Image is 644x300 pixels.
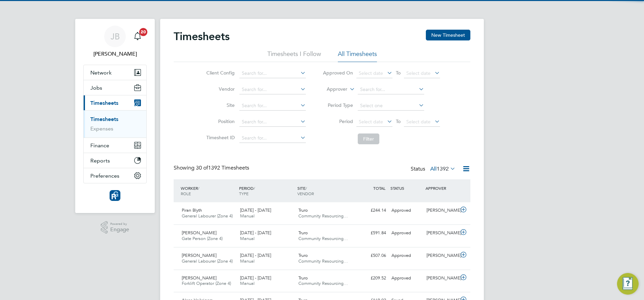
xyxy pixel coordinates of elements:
span: Truro [298,252,308,258]
button: Timesheets [84,95,146,110]
div: Timesheets [84,110,146,138]
a: Powered byEngage [101,221,129,234]
a: Expenses [90,125,113,132]
div: [PERSON_NAME] [424,205,459,216]
button: Engage Resource Center [617,273,639,295]
div: WORKER [179,182,237,200]
div: £591.84 [354,228,389,239]
nav: Main navigation [75,19,155,213]
div: Status [411,164,457,174]
span: Community Resourcing… [298,280,348,286]
span: Reports [90,157,110,164]
label: Vendor [204,86,235,92]
label: Period [323,118,353,124]
div: £244.14 [354,205,389,216]
div: PERIOD [237,182,296,200]
span: Community Resourcing… [298,258,348,264]
a: Go to home page [83,190,147,201]
span: TYPE [239,191,248,196]
input: Search for... [239,69,306,78]
span: Truro [298,230,308,236]
input: Search for... [358,85,424,94]
span: Select date [406,119,431,125]
div: [PERSON_NAME] [424,273,459,284]
span: [DATE] - [DATE] [240,275,271,281]
span: Truro [298,207,308,213]
li: All Timesheets [338,50,377,62]
span: JB [111,32,120,41]
input: Search for... [239,101,306,111]
span: Select date [359,70,383,76]
span: Network [90,69,112,76]
input: Search for... [239,117,306,127]
a: Timesheets [90,116,118,122]
span: 20 [139,28,147,36]
span: Community Resourcing… [298,236,348,241]
button: New Timesheet [426,30,470,40]
button: Filter [358,133,379,144]
label: All [430,166,456,172]
span: Forklift Operator (Zone 4) [182,280,231,286]
span: ROLE [181,191,191,196]
button: Finance [84,138,146,153]
span: Manual [240,280,255,286]
label: Timesheet ID [204,134,235,141]
span: [DATE] - [DATE] [240,207,271,213]
span: Manual [240,213,255,219]
span: Community Resourcing… [298,213,348,219]
img: resourcinggroup-logo-retina.png [110,190,120,201]
span: [PERSON_NAME] [182,230,216,236]
li: Timesheets I Follow [267,50,321,62]
input: Search for... [239,133,306,143]
input: Select one [358,101,424,111]
div: STATUS [389,182,424,194]
div: Approved [389,250,424,261]
span: Truro [298,275,308,281]
h2: Timesheets [174,30,230,43]
button: Preferences [84,168,146,183]
div: £507.06 [354,250,389,261]
a: 20 [131,26,144,47]
span: Manual [240,258,255,264]
span: 1392 Timesheets [196,164,249,171]
label: Site [204,102,235,108]
span: General Labourer (Zone 4) [182,213,233,219]
span: TOTAL [373,185,385,191]
div: Approved [389,273,424,284]
button: Reports [84,153,146,168]
span: [PERSON_NAME] [182,275,216,281]
a: JB[PERSON_NAME] [83,26,147,58]
span: Piran Blyth [182,207,202,213]
span: To [394,68,403,77]
span: 30 of [196,164,208,171]
span: [PERSON_NAME] [182,252,216,258]
span: Select date [359,119,383,125]
span: Joe Belsten [83,50,147,58]
div: APPROVER [424,182,459,194]
span: Timesheets [90,100,118,106]
label: Period Type [323,102,353,108]
span: VENDOR [297,191,314,196]
div: [PERSON_NAME] [424,250,459,261]
label: Position [204,118,235,124]
div: [PERSON_NAME] [424,228,459,239]
div: £209.52 [354,273,389,284]
span: Preferences [90,173,119,179]
span: [DATE] - [DATE] [240,230,271,236]
label: Client Config [204,70,235,76]
span: Gate Person (Zone 4) [182,236,223,241]
span: General Labourer (Zone 4) [182,258,233,264]
input: Search for... [239,85,306,94]
span: Manual [240,236,255,241]
span: 1392 [437,166,449,172]
label: Approver [317,86,347,93]
div: Showing [174,164,251,172]
span: Engage [110,227,129,233]
div: SITE [296,182,354,200]
span: [DATE] - [DATE] [240,252,271,258]
span: Jobs [90,85,102,91]
label: Approved On [323,70,353,76]
span: / [305,185,307,191]
span: To [394,117,403,126]
div: Approved [389,205,424,216]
